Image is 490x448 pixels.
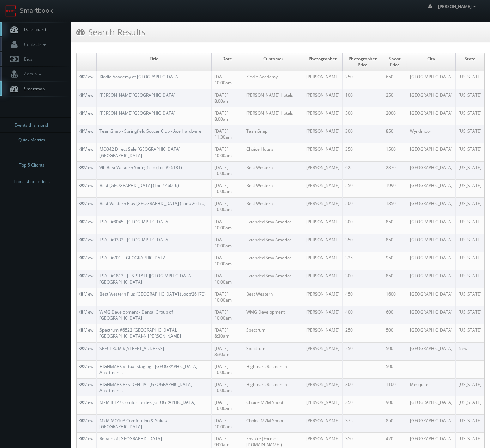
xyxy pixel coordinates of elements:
td: 350 [343,143,383,161]
td: Extended Stay America [243,234,303,252]
td: [GEOGRAPHIC_DATA] [407,179,455,197]
a: View [79,436,93,442]
td: [DATE] 10:00am [211,379,243,396]
td: 850 [383,125,407,143]
td: 1100 [383,379,407,396]
a: ESA - #701 - [GEOGRAPHIC_DATA] [99,255,167,261]
a: M2M IL127 Comfort Suites [GEOGRAPHIC_DATA] [99,399,195,405]
td: [PERSON_NAME] [303,234,343,252]
td: 300 [343,125,383,143]
a: View [79,327,93,333]
td: Customer [243,53,303,71]
td: [GEOGRAPHIC_DATA] [407,234,455,252]
td: [DATE] 10:00am [211,414,243,432]
td: [PERSON_NAME] [303,270,343,288]
td: 375 [343,414,383,432]
td: WMG Development [243,306,303,324]
td: [DATE] 10:00am [211,306,243,324]
td: [PERSON_NAME] [303,252,343,270]
td: [GEOGRAPHIC_DATA] [407,161,455,179]
td: Extended Stay America [243,252,303,270]
td: [DATE] 10:00am [211,288,243,306]
a: View [79,164,93,170]
td: [DATE] 10:00am [211,360,243,378]
a: View [79,182,93,188]
a: SPECTRUM #[STREET_ADDRESS] [99,345,164,351]
td: 500 [383,360,407,378]
a: ESA - #8045 - [GEOGRAPHIC_DATA] [99,219,170,225]
span: Contacts [20,41,48,47]
td: [DATE] 8:00am [211,89,243,107]
td: 2370 [383,161,407,179]
td: 100 [343,89,383,107]
td: [GEOGRAPHIC_DATA] [407,396,455,414]
td: Choice M2M Shoot [243,414,303,432]
td: 500 [383,342,407,360]
a: [PERSON_NAME][GEOGRAPHIC_DATA] [99,92,175,98]
td: 350 [343,396,383,414]
td: Date [211,53,243,71]
a: View [79,237,93,243]
td: [GEOGRAPHIC_DATA] [407,143,455,161]
td: [PERSON_NAME] [303,107,343,125]
a: View [79,399,93,405]
td: [DATE] 10:00am [211,396,243,414]
span: Top 5 shoot prices [14,178,50,185]
span: Admin [20,71,43,77]
a: Kiddie Academy of [GEOGRAPHIC_DATA] [99,74,180,80]
td: Best Western [243,198,303,216]
a: ESA - #9332 - [GEOGRAPHIC_DATA] [99,237,170,243]
td: 850 [383,234,407,252]
td: 950 [383,252,407,270]
td: [US_STATE] [455,143,484,161]
td: Best Western [243,179,303,197]
td: [DATE] 8:30am [211,342,243,360]
h3: Search Results [76,26,145,38]
td: 900 [383,396,407,414]
td: [PERSON_NAME] [303,414,343,432]
a: WMG Development - Dental Group of [GEOGRAPHIC_DATA] [99,309,173,321]
a: View [79,418,93,424]
td: [US_STATE] [455,306,484,324]
td: [PERSON_NAME] [303,198,343,216]
td: [GEOGRAPHIC_DATA] [407,288,455,306]
span: Quick Metrics [18,137,45,144]
td: [US_STATE] [455,198,484,216]
td: [DATE] 11:30am [211,125,243,143]
a: Best Western Plus [GEOGRAPHIC_DATA] (Loc #26170) [99,200,206,206]
td: [PERSON_NAME] [303,324,343,342]
td: New [455,342,484,360]
td: Photographer Price [343,53,383,71]
td: Title [97,53,212,71]
a: View [79,146,93,152]
td: [US_STATE] [455,216,484,234]
td: 850 [383,216,407,234]
td: [GEOGRAPHIC_DATA] [407,306,455,324]
td: [US_STATE] [455,107,484,125]
td: 300 [343,216,383,234]
td: [DATE] 10:00am [211,143,243,161]
a: MO342 Direct Sale [GEOGRAPHIC_DATA] [GEOGRAPHIC_DATA] [99,146,180,158]
a: HIGHMARK Virtual Staging - [GEOGRAPHIC_DATA] Apartments [99,363,198,375]
a: View [79,309,93,315]
td: State [455,53,484,71]
a: M2M MO103 Comfort Inn & Suites [GEOGRAPHIC_DATA] [99,418,167,430]
td: City [407,53,455,71]
td: Wyndmoor [407,125,455,143]
td: [DATE] 8:00am [211,107,243,125]
td: Extended Stay America [243,216,303,234]
td: 300 [343,379,383,396]
td: [GEOGRAPHIC_DATA] [407,89,455,107]
td: [US_STATE] [455,179,484,197]
td: [PERSON_NAME] [303,143,343,161]
td: 250 [383,89,407,107]
a: View [79,345,93,351]
td: [DATE] 10:00am [211,161,243,179]
td: [PERSON_NAME] [303,396,343,414]
td: Kiddie Academy [243,71,303,89]
span: Bids [20,56,32,62]
a: View [79,128,93,134]
td: [GEOGRAPHIC_DATA] [407,414,455,432]
a: Best [GEOGRAPHIC_DATA] (Loc #46016) [99,182,179,188]
td: 350 [343,234,383,252]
